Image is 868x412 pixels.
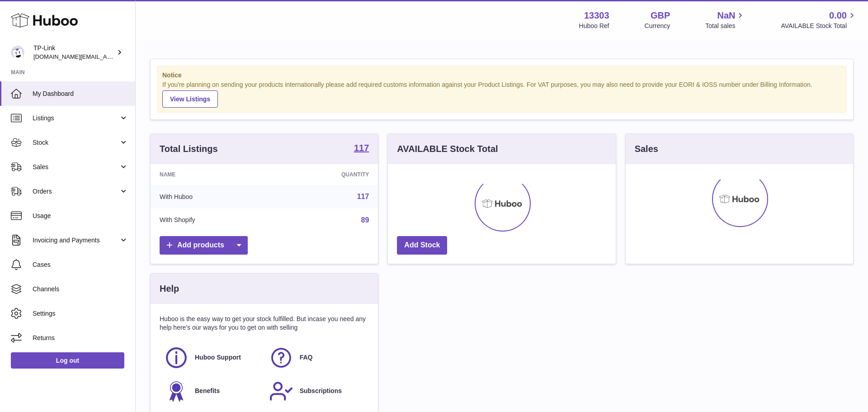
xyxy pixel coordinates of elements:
[354,143,369,152] strong: 117
[829,9,847,22] span: 0.00
[651,9,670,22] strong: GBP
[397,236,447,255] a: Add Stock
[151,185,273,208] td: With Huboo
[705,22,745,30] span: Total sales
[164,346,260,370] a: Huboo Support
[162,81,841,108] div: If you're planning on sending your products internationally please add required customs informati...
[162,71,841,80] strong: Notice
[33,114,119,123] span: Listings
[635,143,658,155] h3: Sales
[33,163,119,171] span: Sales
[645,22,670,30] div: Currency
[357,193,369,200] a: 117
[160,143,218,155] h3: Total Listings
[162,90,218,108] a: View Listings
[160,283,179,295] h3: Help
[269,379,365,403] a: Subscriptions
[33,44,115,61] div: TP-Link
[33,285,128,294] span: Channels
[195,353,241,362] span: Huboo Support
[781,9,857,30] a: 0.00 AVAILABLE Stock Total
[300,353,313,362] span: FAQ
[33,260,128,269] span: Cases
[33,187,119,196] span: Orders
[195,387,220,395] span: Benefits
[705,9,745,30] a: NaN Total sales
[579,22,609,30] div: Huboo Ref
[33,90,128,98] span: My Dashboard
[300,387,342,395] span: Subscriptions
[151,208,273,232] td: With Shopify
[33,309,128,318] span: Settings
[361,216,369,224] a: 89
[164,379,260,403] a: Benefits
[160,315,369,332] p: Huboo is the easy way to get your stock fulfilled. But incase you need any help here's our ways f...
[273,164,378,185] th: Quantity
[33,53,180,60] span: [DOMAIN_NAME][EMAIL_ADDRESS][DOMAIN_NAME]
[33,236,119,245] span: Invoicing and Payments
[33,138,119,147] span: Stock
[717,9,735,22] span: NaN
[354,143,369,154] a: 117
[151,164,273,185] th: Name
[781,22,857,30] span: AVAILABLE Stock Total
[11,46,24,59] img: purchase.uk@tp-link.com
[33,334,128,342] span: Returns
[584,9,609,22] strong: 13303
[397,143,498,155] h3: AVAILABLE Stock Total
[33,212,128,220] span: Usage
[160,236,248,255] a: Add products
[11,352,124,369] a: Log out
[269,346,365,370] a: FAQ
